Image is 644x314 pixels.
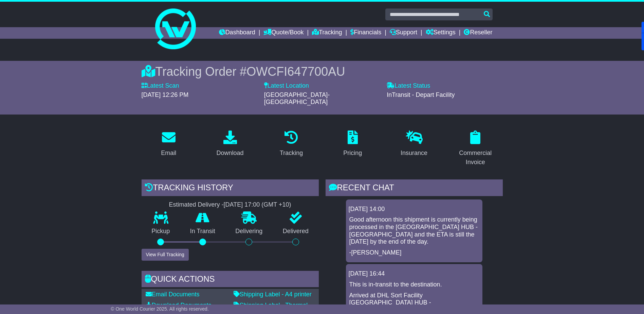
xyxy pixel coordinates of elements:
a: Pricing [339,128,366,160]
div: [DATE] 14:00 [349,206,480,213]
label: Latest Location [264,82,309,90]
a: Reseller [464,27,492,39]
div: Email [161,149,176,158]
p: Arrived at DHL Sort Facility [GEOGRAPHIC_DATA] HUB - [GEOGRAPHIC_DATA] [349,292,479,314]
a: Download [212,128,248,160]
span: © One World Courier 2025. All rights reserved. [111,306,209,312]
a: Commercial Invoice [448,128,503,169]
label: Latest Status [387,82,430,90]
span: [DATE] 12:26 PM [142,91,189,98]
div: [DATE] 17:00 (GMT +10) [224,201,291,209]
a: Email Documents [146,291,200,298]
div: Commercial Invoice [453,149,498,167]
a: Tracking [312,27,342,39]
p: Delivering [225,228,273,235]
a: Quote/Book [263,27,303,39]
div: RECENT CHAT [326,179,503,198]
div: Tracking Order # [142,64,503,79]
a: Settings [426,27,456,39]
a: Shipping Label - A4 printer [234,291,312,298]
div: Insurance [401,149,427,158]
a: Financials [350,27,381,39]
div: [DATE] 16:44 [349,270,480,278]
a: Email [157,128,181,160]
p: This is in-transit to the destination. [349,281,479,289]
p: Pickup [142,228,180,235]
a: Insurance [396,128,432,160]
div: Estimated Delivery - [142,201,319,209]
button: View Full Tracking [142,249,189,261]
div: Download [216,149,243,158]
a: Download Documents [146,302,211,309]
label: Latest Scan [142,82,179,90]
div: Tracking history [142,179,319,198]
p: -[PERSON_NAME] [349,249,479,257]
span: InTransit - Depart Facility [387,91,455,98]
div: Tracking [280,149,303,158]
p: In Transit [180,228,225,235]
a: Dashboard [219,27,255,39]
span: [GEOGRAPHIC_DATA]-[GEOGRAPHIC_DATA] [264,91,330,106]
a: Support [390,27,417,39]
p: Good afternoon this shipment is currently being processed in the [GEOGRAPHIC_DATA] HUB - [GEOGRAP... [349,216,479,245]
div: Quick Actions [142,271,319,289]
p: Delivered [273,228,319,235]
a: Tracking [275,128,307,160]
div: Pricing [343,149,362,158]
span: OWCFI647700AU [246,65,345,78]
